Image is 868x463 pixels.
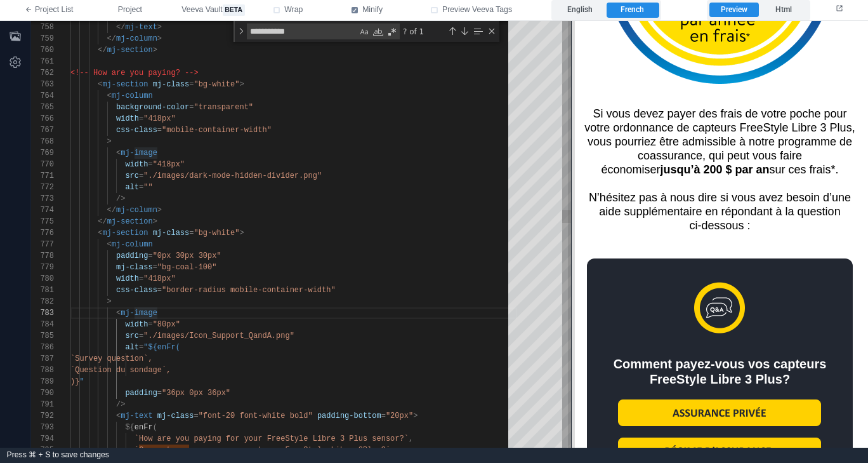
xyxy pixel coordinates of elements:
[116,252,148,260] span: padding
[31,342,54,353] div: 786
[143,343,180,352] span: "${enFr(
[607,3,659,18] label: French
[102,80,148,89] span: mj-section
[31,90,54,102] div: 764
[107,137,112,146] span: >
[31,113,54,124] div: 766
[709,3,758,18] label: Preview
[107,217,153,226] span: mj-section
[31,307,54,319] div: 783
[199,412,313,420] span: "font-20 font-white bold"
[116,126,157,135] span: css-class
[31,410,54,422] div: 792
[135,423,153,432] span: enFr
[235,21,247,42] div: Toggle Replace
[459,26,470,36] div: Next Match (Enter)
[31,285,54,296] div: 781
[363,434,409,443] span: s sensor?`
[116,206,157,215] span: mj-column
[284,4,303,16] span: Wrap
[139,183,143,192] span: =
[194,103,253,112] span: "transparent"
[31,227,54,239] div: 776
[125,343,139,352] span: alt
[88,142,197,155] strong: jusqu’à 200 $ par an
[31,44,54,56] div: 760
[116,309,121,318] span: <
[118,4,142,16] span: Project
[79,377,84,386] span: "
[31,445,54,456] div: 795
[386,412,413,420] span: "20px"
[181,4,244,16] span: Veeva Vault
[554,3,606,18] label: English
[471,24,485,38] div: Find in Selection (⌥⌘L)
[189,103,194,112] span: =
[362,4,383,16] span: Minify
[390,446,395,455] span: ,
[31,250,54,262] div: 778
[139,343,143,352] span: =
[31,205,54,216] div: 774
[70,69,199,77] span: <!-- How are you paying? -->
[13,86,284,211] div: Si vous devez payer des frais de votre poche pour votre ordonnance de capteurs FreeStyle Libre 3 ...
[189,80,194,89] span: =
[31,79,54,90] div: 763
[31,296,54,307] div: 782
[31,319,54,330] div: 784
[143,332,294,340] span: "./images/Icon_Support_QandA.png"
[70,377,79,386] span: )}
[409,434,413,443] span: ,
[31,170,54,182] div: 771
[139,274,143,283] span: =
[157,389,162,398] span: =
[487,26,497,36] div: Close (Escape)
[153,80,190,89] span: mj-class
[121,309,157,318] span: mj-image
[31,216,54,227] div: 775
[413,412,418,420] span: >
[121,412,152,420] span: mj-text
[116,149,121,158] span: <
[162,286,336,295] span: "border-radius mobile-container-width"
[139,171,143,180] span: =
[31,193,54,205] div: 773
[31,124,54,136] div: 767
[223,4,245,16] span: beta
[31,353,54,365] div: 787
[157,23,162,32] span: >
[31,136,54,147] div: 768
[317,412,381,420] span: padding-bottom
[153,229,190,238] span: mj-class
[148,320,152,329] span: =
[162,389,230,398] span: "36px 0px 36px"
[116,34,157,43] span: mj-column
[143,183,152,192] span: ""
[153,217,157,226] span: >
[189,229,194,238] span: =
[162,126,272,135] span: "mobile-container-width"
[157,412,194,420] span: mj-class
[116,263,153,272] span: mj-class
[31,262,54,273] div: 779
[70,366,171,375] span: `Question du sondage`,
[31,273,54,285] div: 780
[122,261,173,312] img: Question du sondage
[107,240,112,249] span: <
[153,320,180,329] span: "80px"
[98,229,102,238] span: <
[363,446,390,455] span: Plus?`
[31,67,54,79] div: 762
[125,389,157,398] span: padding
[153,252,221,260] span: "0px 30px 30px"
[46,379,249,405] img: ASSURANCE PRIVÉE
[98,46,107,55] span: </
[157,307,158,319] textarea: Editor content;Press Alt+F1 for Accessibility Options.
[31,422,54,433] div: 793
[31,182,54,193] div: 772
[157,34,162,43] span: >
[194,229,239,238] span: "bg-white"
[125,332,139,340] span: src
[153,46,157,55] span: >
[31,56,54,67] div: 761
